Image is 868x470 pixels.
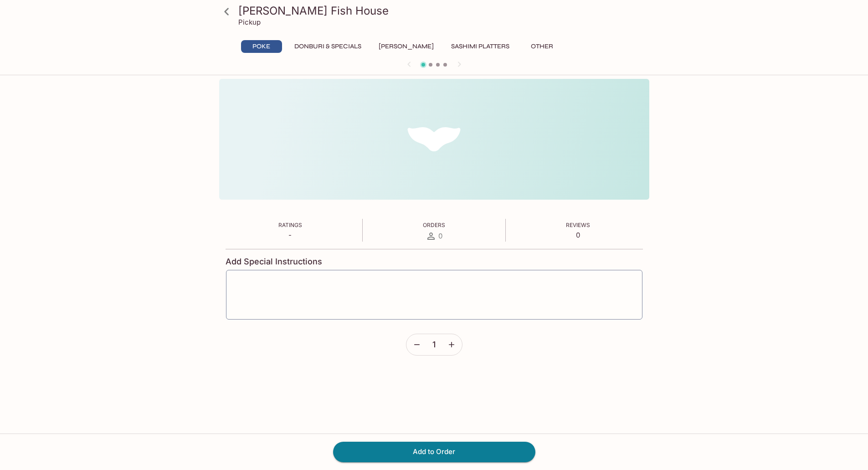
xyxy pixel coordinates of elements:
h3: [PERSON_NAME] Fish House [238,4,646,18]
button: Other [522,40,563,53]
button: Donburi & Specials [289,40,366,53]
button: Sashimi Platters [446,40,514,53]
span: Reviews [566,222,590,228]
span: 1 [432,340,436,350]
span: Orders [423,222,445,228]
h4: Add Special Instructions [226,257,643,267]
p: Pickup [238,18,261,26]
button: [PERSON_NAME] [374,40,439,53]
span: Ratings [278,222,302,228]
p: - [278,231,302,239]
button: Add to Order [333,442,535,462]
p: 0 [566,231,590,239]
span: 0 [438,232,442,240]
button: Poke [241,40,282,53]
